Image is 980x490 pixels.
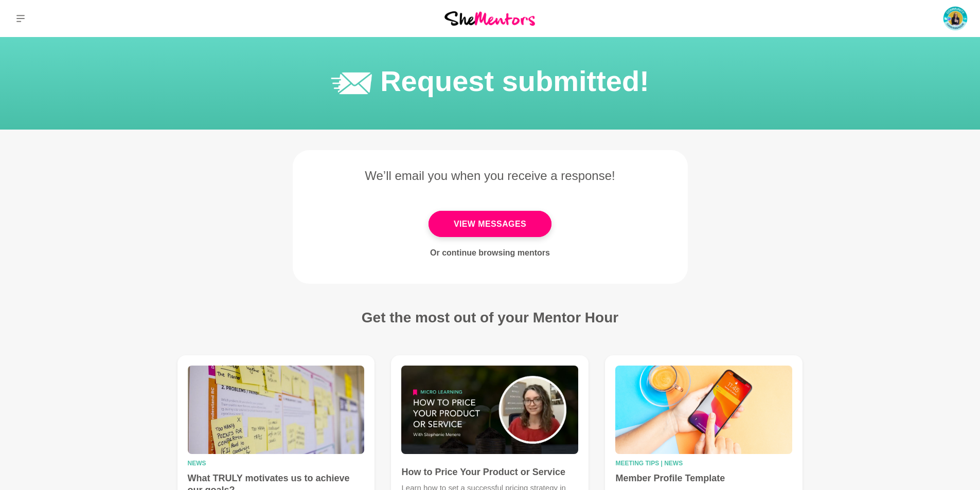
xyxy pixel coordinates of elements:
img: Marie Fox [943,6,968,31]
h1: Request submitted! [380,62,649,101]
img: How to Price Your Product or Service [401,366,578,454]
h3: Get the most out of your Mentor Hour [362,308,618,326]
img: What TRULY motivates us to achieve our goals? [188,366,365,454]
h4: Member Profile Template [615,473,792,484]
img: Member Profile Template [615,366,792,454]
a: View Messages [429,211,551,237]
h5: News [188,460,365,466]
img: She Mentors Logo [444,11,535,25]
h5: Meeting Tips | News [615,460,792,466]
h4: How to Price Your Product or Service [401,466,578,478]
img: Sent message icon [331,63,372,104]
a: Or continue browsing mentors [430,248,550,257]
div: We’ll email you when you receive a response! [313,167,667,185]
